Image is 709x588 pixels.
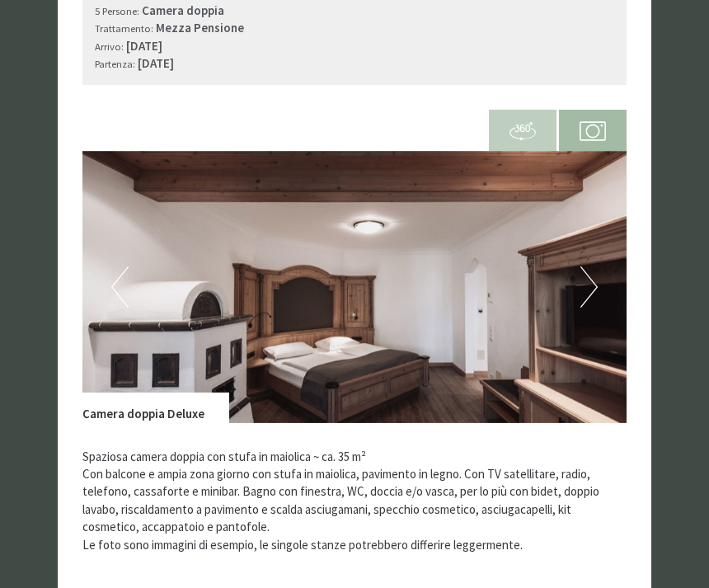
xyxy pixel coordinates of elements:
small: 18:40 [25,77,218,87]
button: Previous [111,266,129,308]
button: Next [580,266,598,308]
b: [DATE] [138,55,174,71]
b: Mezza Pensione [156,20,244,35]
b: [DATE] [126,38,162,54]
small: 5 Persone: [95,4,139,17]
div: [DATE] [245,12,300,39]
p: Spaziosa camera doppia con stufa in maiolica ~ ca. 35 m² Con balcone e ampia zona giorno con stuf... [82,448,627,554]
small: Partenza: [95,57,135,70]
img: camera.svg [580,118,606,144]
small: Arrivo: [95,40,124,53]
div: Camera doppia Deluxe [82,393,229,422]
button: Invia [454,435,545,463]
small: Trattamento: [95,21,153,35]
div: Buon giorno, come possiamo aiutarla? [12,44,227,91]
div: Montis – Active Nature Spa [25,47,218,59]
img: image [82,151,627,423]
b: Camera doppia [142,2,224,18]
img: 360-grad.svg [509,118,536,144]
